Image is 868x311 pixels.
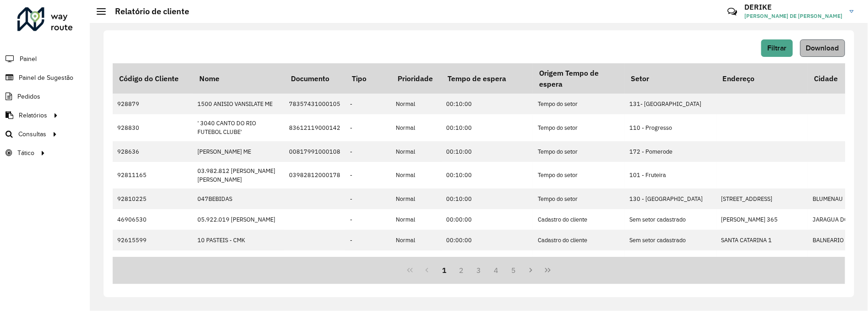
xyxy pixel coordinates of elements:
td: Normal [391,141,442,162]
td: Normal [391,114,442,141]
button: 3 [470,261,488,279]
span: Filtrar [767,44,787,52]
button: 5 [505,261,522,279]
td: Tempo do setor [533,94,625,114]
td: - [345,162,391,189]
td: 00:10:00 [442,94,533,114]
h3: DERIKE [744,3,843,11]
td: - [345,250,391,271]
td: 00817991000108 [284,141,345,162]
th: Código do Cliente [113,63,193,94]
td: - [345,230,391,250]
td: 047BEBIDAS [193,189,284,209]
td: Tempo do setor [533,141,625,162]
td: - [345,209,391,230]
td: 928636 [113,141,193,162]
td: 92811165 [113,162,193,189]
td: 121 SMART SHOP - JAR [193,250,284,271]
td: Sem setor cadastrado [625,230,716,250]
span: Painel de Sugestão [19,73,73,83]
button: 2 [453,261,470,279]
td: Tempo do setor [533,189,625,209]
td: 130 - [GEOGRAPHIC_DATA] [625,189,716,209]
td: Normal [391,162,442,189]
td: Sem setor cadastrado [625,250,716,271]
a: Contato Rápido [722,2,742,22]
th: Documento [284,63,345,94]
button: Next Page [522,261,540,279]
td: 03.982.812 [PERSON_NAME] [PERSON_NAME] [193,162,284,189]
td: 10 PASTEIS - CMK [193,230,284,250]
th: Endereço [716,63,808,94]
h2: Relatório de cliente [106,6,189,17]
th: Tipo [345,63,391,94]
td: 78357431000105 [284,94,345,114]
td: 46906530 [113,209,193,230]
td: [STREET_ADDRESS] [716,189,808,209]
td: 92615599 [113,230,193,250]
td: 110 - Progresso [625,114,716,141]
td: 131- [GEOGRAPHIC_DATA] [625,94,716,114]
button: Last Page [539,261,557,279]
td: Cadastro do cliente [533,250,625,271]
td: Normal [391,230,442,250]
span: Painel [20,54,37,64]
td: 1500 ANISIO VANSILATE ME [193,94,284,114]
span: Relatórios [19,111,47,120]
td: SANTA CATARINA 1 [716,230,808,250]
td: 172 - Pomerode [625,141,716,162]
td: Normal [391,209,442,230]
button: 4 [487,261,505,279]
span: Pedidos [17,92,40,101]
td: - [345,141,391,162]
td: 83612119000142 [284,114,345,141]
td: ' 3040 CANTO DO RIO FUTEBOL CLUBE' [193,114,284,141]
td: 00:10:00 [442,189,533,209]
td: 00:00:00 [442,230,533,250]
span: [PERSON_NAME] DE [PERSON_NAME] [744,12,843,20]
td: 00:10:00 [442,162,533,189]
td: Tempo do setor [533,114,625,141]
td: 101 - Fruteira [625,162,716,189]
span: Download [806,44,839,52]
td: Cadastro do cliente [533,230,625,250]
td: 00:00:00 [442,250,533,271]
td: Normal [391,189,442,209]
td: 92810225 [113,189,193,209]
td: - [345,94,391,114]
td: Normal [391,250,442,271]
td: 46909967 [113,250,193,271]
td: - [345,114,391,141]
td: Sem setor cadastrado [625,209,716,230]
th: Origem Tempo de espera [533,63,625,94]
td: Tempo do setor [533,162,625,189]
td: - [345,189,391,209]
td: 03982812000178 [284,162,345,189]
th: Prioridade [391,63,442,94]
td: Cadastro do cliente [533,209,625,230]
th: Setor [625,63,716,94]
td: 00:10:00 [442,141,533,162]
td: 05.922.019 [PERSON_NAME] [193,209,284,230]
span: Tático [17,148,34,158]
td: 928830 [113,114,193,141]
td: [PERSON_NAME] 365 [716,209,808,230]
td: 928879 [113,94,193,114]
td: 00:00:00 [442,209,533,230]
td: [PERSON_NAME] 85 [716,250,808,271]
th: Tempo de espera [442,63,533,94]
td: 00:10:00 [442,114,533,141]
button: Filtrar [761,39,793,57]
button: 1 [436,261,453,279]
button: Download [800,39,845,57]
th: Nome [193,63,284,94]
span: Consultas [18,129,46,139]
td: Normal [391,94,442,114]
td: [PERSON_NAME] ME [193,141,284,162]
